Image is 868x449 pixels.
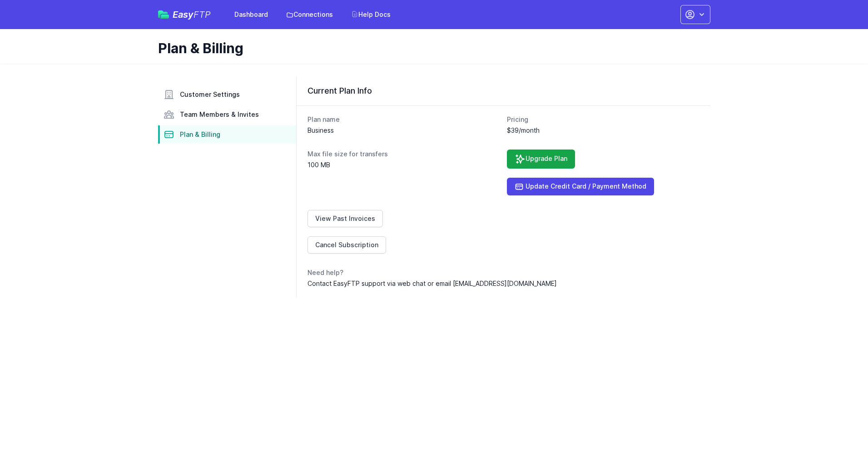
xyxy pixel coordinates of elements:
[180,90,240,99] span: Customer Settings
[308,160,500,170] dd: 100 MB
[308,210,383,227] a: View Past Invoices
[346,6,396,23] a: Help Docs
[308,279,699,288] dd: Contact EasyFTP support via web chat or email [EMAIL_ADDRESS][DOMAIN_NAME]
[229,6,273,23] a: Dashboard
[173,10,211,19] span: Easy
[180,110,259,119] span: Team Members & Invites
[158,85,296,104] a: Customer Settings
[308,115,500,124] dt: Plan name
[158,125,296,144] a: Plan & Billing
[193,9,211,20] span: FTP
[507,178,654,195] a: Update Credit Card / Payment Method
[308,150,500,159] dt: Max file size for transfers
[281,6,338,23] a: Connections
[158,105,296,124] a: Team Members & Invites
[180,130,220,139] span: Plan & Billing
[308,85,699,96] h3: Current Plan Info
[308,126,500,135] dd: Business
[507,115,699,124] dt: Pricing
[308,268,699,277] dt: Need help?
[507,126,699,135] dd: $39/month
[158,10,211,19] a: EasyFTP
[158,10,169,19] img: easyftp_logo.png
[507,150,575,169] a: Upgrade Plan
[158,40,703,56] h1: Plan & Billing
[308,236,386,254] a: Cancel Subscription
